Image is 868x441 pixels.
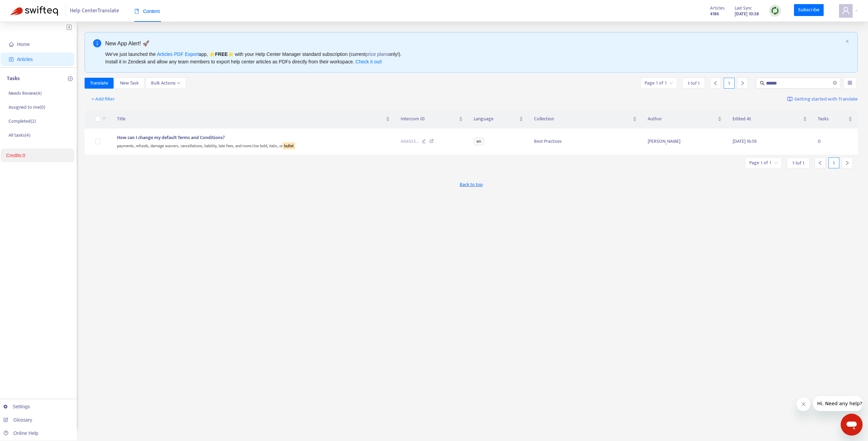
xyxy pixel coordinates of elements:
[215,51,227,57] b: FREE
[833,81,837,85] span: close-circle
[134,9,139,14] span: book
[401,138,419,145] span: 464633 ...
[845,39,849,44] button: close
[134,9,160,14] span: Content
[90,79,108,87] span: Translate
[177,81,180,85] span: down
[760,81,765,86] span: search
[794,4,824,16] a: Subscribe
[733,115,801,123] span: Edited At
[105,50,843,65] div: We've just launched the app, ⭐ ⭐️ with your Help Center Manager standard subscription (current on...
[401,115,457,123] span: Intercom ID
[529,110,642,128] th: Collection
[812,128,858,155] td: 0
[9,42,14,47] span: home
[474,138,484,145] span: en
[70,4,119,17] span: Help Center Translate
[710,4,724,12] span: Articles
[740,81,745,86] span: right
[93,39,101,47] span: info-circle
[727,110,812,128] th: Edited At
[355,59,382,64] a: Check it out!
[6,153,25,158] a: Credits:0
[642,128,727,155] td: [PERSON_NAME]
[117,141,390,149] div: payments, refunds, damage waivers, cancellations, liability, late fees, and more.Use bold, italic...
[7,75,20,83] p: Tasks
[833,80,837,87] span: close-circle
[812,110,858,128] th: Tasks
[468,110,528,128] th: Language
[151,79,180,87] span: Bulk Actions
[3,404,30,409] a: Settings
[841,414,863,436] iframe: Button to launch messaging window
[157,51,198,57] a: Articles PDF Export
[797,397,810,411] iframe: Close message
[3,430,38,436] a: Online Help
[3,417,32,423] a: Glossary
[395,110,468,128] th: Intercom ID
[787,94,858,105] a: Getting started with Translate
[474,115,517,123] span: Language
[9,90,42,97] p: Needs Review ( 4 )
[842,6,850,15] span: user
[10,6,58,16] img: Swifteq
[112,110,395,128] th: Title
[713,81,718,86] span: left
[9,118,36,125] p: Completed ( 2 )
[86,94,120,105] button: + Add filter
[115,78,144,89] button: New Task
[787,96,793,102] img: image-link
[283,142,295,149] sqkw: bullet
[688,80,700,87] span: 1 - 1 of 1
[105,39,843,48] div: New App Alert! 🚀
[460,181,483,188] span: Back to top
[648,115,717,123] span: Author
[117,115,384,123] span: Title
[813,396,863,411] iframe: Message from company
[9,132,30,139] p: All tasks ( 4 )
[792,159,804,167] span: 1 - 1 of 1
[735,4,752,12] span: Last Sync
[735,10,759,18] strong: [DATE] 10:38
[102,116,106,120] span: down
[9,57,14,62] span: account-book
[366,51,389,57] a: price plans
[794,95,858,103] span: Getting started with Translate
[85,78,114,89] button: Translate
[845,161,850,165] span: right
[91,95,115,103] span: + Add filter
[17,57,33,62] span: Articles
[828,157,839,168] div: 1
[724,78,735,89] div: 1
[642,110,727,128] th: Author
[9,104,45,111] p: Assigned to me ( 0 )
[818,115,847,123] span: Tasks
[117,134,225,141] span: How can I change my default Terms and Conditions?
[818,161,823,165] span: left
[710,10,719,18] strong: 4186
[771,6,779,15] img: sync.dc5367851b00ba804db3.png
[733,137,756,145] span: [DATE] 16:59
[120,79,139,87] span: New Task
[17,42,30,47] span: Home
[529,128,642,155] td: Best Practices
[146,78,186,89] button: Bulk Actionsdown
[68,76,73,81] span: plus-circle
[534,115,631,123] span: Collection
